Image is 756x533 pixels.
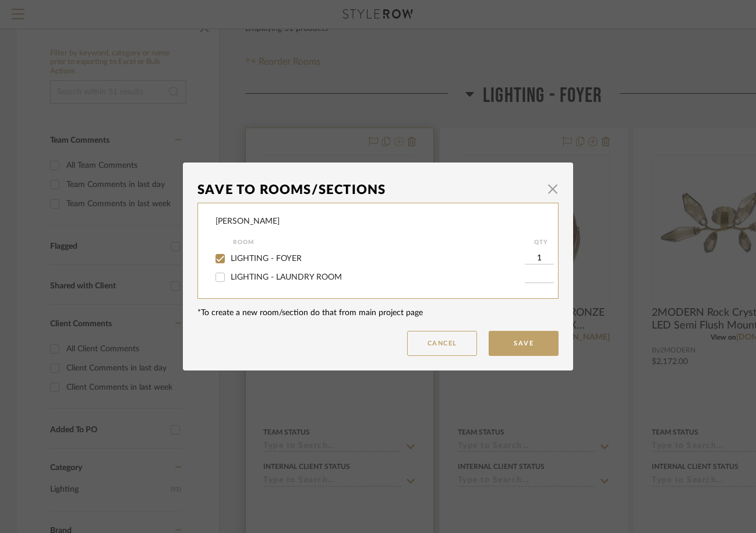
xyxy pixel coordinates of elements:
button: Save [489,331,559,356]
div: Room [233,235,525,249]
dialog-header: Save To Rooms/Sections [197,177,559,203]
div: *To create a new room/section do that from main project page [197,307,559,319]
span: LIGHTING - FOYER [231,255,302,263]
div: Save To Rooms/Sections [197,177,541,203]
div: [PERSON_NAME] [216,216,280,228]
div: QTY [525,235,557,249]
button: Close [541,177,564,200]
span: LIGHTING - LAUNDRY ROOM [231,273,342,281]
button: Cancel [407,331,477,356]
